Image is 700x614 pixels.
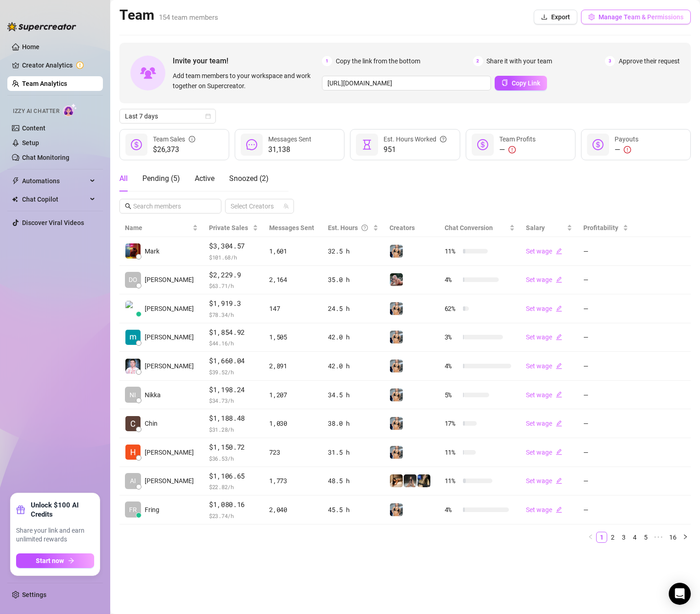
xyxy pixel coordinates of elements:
div: 34.5 h [328,390,378,400]
span: Approve their request [619,56,680,66]
img: Veronica [390,389,403,401]
span: message [246,139,257,150]
a: Team Analytics [22,80,67,87]
span: Messages Sent [269,224,314,231]
span: left [588,534,593,540]
td: — [578,496,634,524]
span: 4 % [445,275,459,285]
div: 1,505 [269,332,317,342]
a: Setup [22,139,39,146]
li: 1 [596,532,607,543]
span: $2,229.9 [209,270,258,281]
span: dollar-circle [593,139,604,150]
input: Search members [133,201,209,211]
span: hourglass [361,139,373,150]
span: team [283,203,289,209]
div: 2,891 [269,361,317,371]
div: 35.0 h [328,275,378,285]
span: Active [195,174,215,183]
span: dollar-circle [131,139,142,150]
span: 11 % [445,476,459,486]
td: — [578,237,634,266]
a: Set wageedit [526,276,562,283]
a: 1 [597,532,607,542]
td: — [578,294,634,323]
a: 2 [608,532,618,542]
span: ••• [651,532,666,543]
div: 1,207 [269,390,317,400]
div: 723 [269,447,317,457]
td: — [578,438,634,467]
div: Est. Hours [328,223,371,233]
div: 1,773 [269,476,317,486]
span: dollar-circle [477,139,488,150]
span: 17 % [445,418,459,428]
li: Next 5 Pages [651,532,666,543]
span: Export [551,13,570,21]
div: 42.0 h [328,361,378,371]
img: Chat Copilot [12,196,18,203]
div: 24.5 h [328,304,378,314]
span: copy [502,79,508,86]
a: 3 [619,532,629,542]
span: Start now [36,557,64,564]
img: Yrsa [390,273,403,286]
div: 1,601 [269,246,317,256]
img: AI Chatter [63,103,77,117]
span: Copy Link [512,79,540,87]
a: Set wageedit [526,420,562,427]
span: [PERSON_NAME] [145,361,194,371]
div: Team Sales [153,134,195,144]
span: $ 39.52 /h [209,367,258,377]
span: Profitability [583,224,618,231]
span: Chin [145,418,158,428]
a: Set wageedit [526,248,562,255]
span: thunderbolt [12,177,19,185]
img: logo-BBDzfeDw.svg [7,22,76,31]
img: Veronica [390,245,403,258]
img: Chin [125,416,141,431]
a: Set wageedit [526,362,562,370]
a: Set wageedit [526,333,562,341]
li: 4 [629,532,640,543]
span: [PERSON_NAME] [145,447,194,457]
span: 1 [322,56,332,66]
span: Share it with your team [487,56,553,66]
span: gift [16,505,25,514]
img: Veronica [390,331,403,344]
li: 16 [666,532,680,543]
span: $26,373 [153,144,195,155]
span: [PERSON_NAME] [145,304,194,314]
h2: Team [119,6,218,24]
img: Veronica [390,360,403,372]
div: 147 [269,304,317,314]
img: Aubrey [404,474,417,487]
span: Invite your team! [173,55,322,67]
th: Creators [384,219,439,237]
span: edit [556,449,562,455]
span: 11 % [445,246,459,256]
a: Settings [22,591,46,598]
a: Set wageedit [526,477,562,484]
span: AI [130,476,136,486]
span: [PERSON_NAME] [145,332,194,342]
span: edit [556,478,562,484]
img: JC Esteban Labi [125,359,141,374]
span: Chat Conversion [445,224,493,231]
div: 38.0 h [328,418,378,428]
span: $ 22.82 /h [209,482,258,491]
span: edit [556,507,562,513]
span: Last 7 days [125,109,210,123]
button: Start nowarrow-right [16,553,94,568]
a: Home [22,43,40,51]
a: Set wageedit [526,506,562,513]
a: Content [22,124,45,132]
div: — [499,144,536,155]
a: Set wageedit [526,449,562,456]
span: $ 44.16 /h [209,338,258,348]
span: question-circle [440,134,446,144]
span: info-circle [189,134,195,144]
span: 5 % [445,390,459,400]
div: Pending ( 5 ) [142,173,180,184]
span: Automations [22,174,87,188]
